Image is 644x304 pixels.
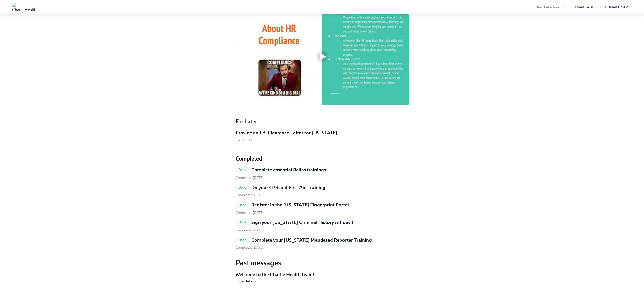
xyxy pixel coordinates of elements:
h4: Completed [236,155,409,163]
span: Done [236,203,250,207]
span: Done [236,186,250,189]
a: DoneRegister in the [US_STATE] Fingerprint Portal Completed[DATE] [236,202,409,215]
img: CharlieHealth [12,3,36,11]
h3: Past messages [236,258,409,267]
h5: Provide an FBI Clearance Letter for [US_STATE] [236,129,337,136]
span: Monday, October 6th 2025, 8:00 am [236,138,256,142]
span: Friday, October 3rd 2025, 2:32 pm [236,245,264,250]
span: Done [236,168,250,172]
h5: Sign your [US_STATE] Criminal History Affidavit [251,219,353,226]
span: Tuesday, September 30th 2025, 2:33 pm [236,176,264,180]
a: DoneDo your CPR and First Aid Training Completed[DATE] [236,184,409,198]
span: Done [236,220,250,224]
h5: Complete your [US_STATE] Mandated Reporter Training [251,237,372,243]
a: [EMAIL_ADDRESS][DOMAIN_NAME] [573,5,632,9]
a: Provide an FBI Clearance Letter for [US_STATE]Starts[DATE] [236,129,409,143]
a: DoneComplete your [US_STATE] Mandated Reporter Training Completed[DATE] [236,237,409,250]
span: Need help? Reach out to [535,5,632,9]
button: Show details [236,279,256,284]
h4: For Later [236,118,409,125]
h5: Welcome to the Charlie Health team! [236,271,409,278]
span: Friday, October 3rd 2025, 2:27 pm [236,210,264,215]
h5: Do your CPR and First Aid Training [251,184,325,191]
h5: Complete essential Relias trainings [251,167,326,173]
span: Friday, October 3rd 2025, 1:53 pm [236,193,264,197]
span: Done [236,238,250,242]
span: Thursday, September 25th 2025, 10:28 am [236,228,264,232]
h5: Register in the [US_STATE] Fingerprint Portal [251,202,349,208]
a: DoneSign your [US_STATE] Criminal History Affidavit Completed[DATE] [236,219,409,233]
a: DoneComplete essential Relias trainings Completed[DATE] [236,167,409,180]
